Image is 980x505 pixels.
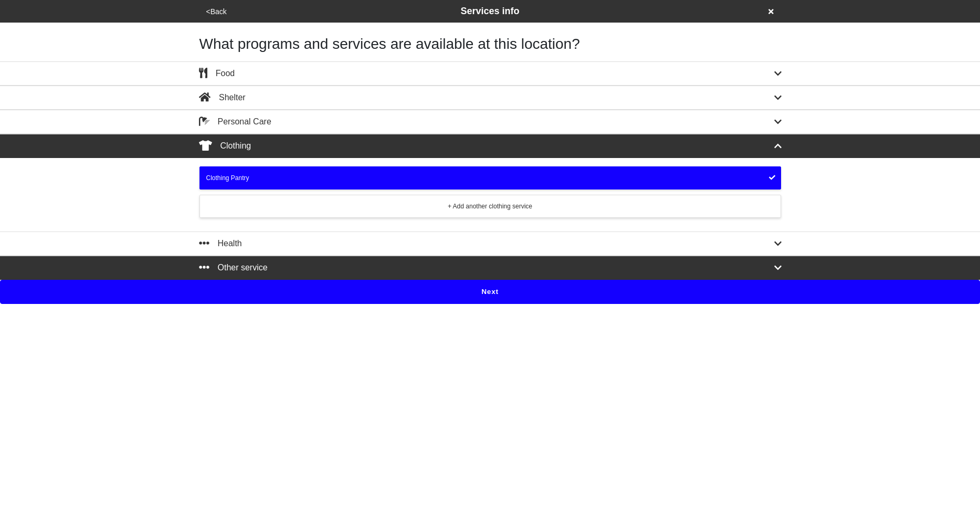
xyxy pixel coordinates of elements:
div: Health [199,237,242,250]
div: Other service [199,261,268,274]
div: Clothing Pantry [206,173,774,183]
div: Food [199,67,235,80]
button: + Add another clothing service [199,195,781,218]
div: Clothing [199,140,251,152]
div: Personal Care [199,115,271,128]
div: Shelter [199,91,246,104]
div: + Add another clothing service [206,202,774,211]
button: <Back [203,6,230,18]
span: Services info [460,6,519,16]
button: Clothing Pantry [199,166,781,190]
h1: What programs and services are available at this location? [199,35,781,53]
